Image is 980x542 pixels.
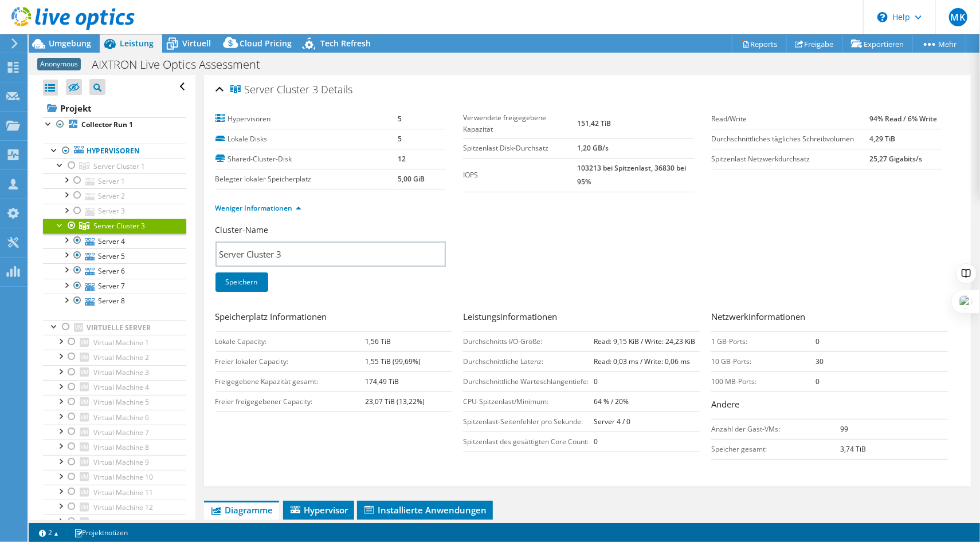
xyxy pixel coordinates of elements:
[215,153,398,165] label: Shared-Cluster-Disk
[93,413,149,422] span: Virtual Machine 6
[215,310,452,326] h3: Speicherplatz Informationen
[463,143,577,154] label: Spitzenlast Disk-Durchsatz
[365,357,421,366] b: 1,55 TiB (99,69%)
[43,515,186,529] a: Virtual Machine 13
[711,113,870,125] label: Read/Write
[37,58,81,70] span: Anonymous
[870,114,938,124] b: 94% Read / 6% Write
[43,365,186,380] a: Virtual Machine 3
[711,331,816,351] td: 1 GB-Ports:
[215,371,366,391] td: Freigegebene Kapazität gesamt:
[93,428,149,437] span: Virtual Machine 7
[711,398,948,413] h3: Andere
[463,310,700,326] h3: Leistungsinformationen
[711,310,948,326] h3: Netzwerkinformationen
[594,357,691,366] b: Read: 0,03 ms / Write: 0,06 ms
[87,58,278,71] h1: AIXTRON Live Optics Assessment
[215,331,366,351] td: Lokale Capacity:
[93,442,149,452] span: Virtual Machine 8
[43,173,186,188] a: Server 1
[816,377,820,386] b: 0
[398,134,402,144] b: 5
[93,353,149,362] span: Virtual Machine 2
[398,154,406,164] b: 12
[215,351,366,371] td: Freier lokaler Capacity:
[43,440,186,454] a: Virtual Machine 8
[577,163,686,187] b: 103213 bei Spitzenlast, 36830 bei 95%
[43,117,186,132] a: Collector Run 1
[215,391,366,412] td: Freier freigegebener Capacity:
[93,472,153,482] span: Virtual Machine 10
[711,153,870,165] label: Spitzenlast Netzwerkdurchsatz
[912,35,966,53] a: Mehr
[81,120,133,129] b: Collector Run 1
[93,517,153,527] span: Virtual Machine 13
[870,134,896,144] b: 4,29 TiB
[877,12,888,22] svg: \n
[93,503,153,512] span: Virtual Machine 12
[594,437,598,446] b: 0
[43,248,186,263] a: Server 5
[182,38,211,49] span: Virtuell
[43,455,186,470] a: Virtual Machine 9
[594,417,631,426] b: Server 4 / 0
[120,38,154,49] span: Leistung
[31,525,66,540] a: 2
[842,35,913,53] a: Exportieren
[43,219,186,234] a: Server Cluster 3
[43,144,186,159] a: Hypervisoren
[732,35,787,53] a: Reports
[463,391,594,412] td: CPU-Spitzenlast/Minimum:
[870,154,923,164] b: 25,27 Gigabits/s
[320,38,371,49] span: Tech Refresh
[786,35,843,53] a: Freigabe
[594,397,629,406] b: 64 % / 20%
[289,504,348,516] span: Hypervisor
[43,320,186,335] a: Virtuelle Server
[840,444,866,454] b: 3,74 TiB
[463,412,594,432] td: Spitzenlast-Seitenfehler pro Sekunde:
[43,234,186,248] a: Server 4
[398,114,402,124] b: 5
[463,169,577,181] label: IOPS
[215,272,268,292] a: Speichern
[215,173,398,185] label: Belegter lokaler Speicherplatz
[43,380,186,395] a: Virtual Machine 4
[43,204,186,219] a: Server 3
[365,397,425,406] b: 23,07 TiB (13,22%)
[240,38,292,49] span: Cloud Pricing
[215,113,398,125] label: Hypervisoren
[577,143,609,153] b: 1,20 GB/s
[93,488,153,497] span: Virtual Machine 11
[43,410,186,425] a: Virtual Machine 6
[210,504,273,516] span: Diagramme
[398,174,425,184] b: 5,00 GiB
[816,337,820,346] b: 0
[711,371,816,391] td: 100 MB-Ports:
[594,337,696,346] b: Read: 9,15 KiB / Write: 24,23 KiB
[463,351,594,371] td: Durchschnittliche Latenz:
[577,118,611,128] b: 151,42 TiB
[43,395,186,410] a: Virtual Machine 5
[43,188,186,203] a: Server 2
[93,161,145,171] span: Server Cluster 1
[215,203,301,213] a: Weniger Informationen
[215,133,398,145] label: Lokale Disks
[463,432,594,452] td: Spitzenlast des gesättigten Core Count:
[463,112,577,135] label: Verwendete freigegebene Kapazität
[322,82,353,96] span: Details
[93,221,145,231] span: Server Cluster 3
[43,500,186,515] a: Virtual Machine 12
[463,371,594,391] td: Durchschnittliche Warteschlangentiefe:
[43,485,186,500] a: Virtual Machine 11
[49,38,91,49] span: Umgebung
[463,331,594,351] td: Durchschnitts I/O-Größe:
[43,99,186,117] a: Projekt
[93,457,149,467] span: Virtual Machine 9
[43,335,186,350] a: Virtual Machine 1
[711,419,840,439] td: Anzahl der Gast-VMs:
[43,294,186,308] a: Server 8
[840,424,848,434] b: 99
[365,377,399,386] b: 174,49 TiB
[66,525,136,540] a: Projektnotizen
